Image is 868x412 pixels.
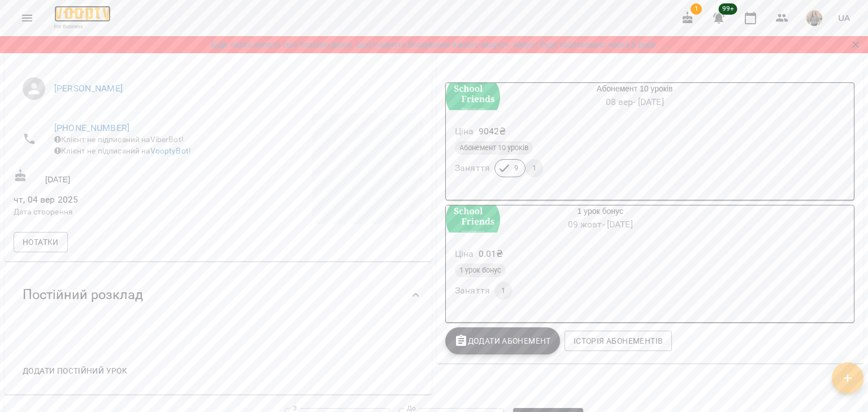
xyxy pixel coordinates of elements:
span: For Business [54,23,111,30]
div: Постійний розклад [5,266,432,324]
button: Нотатки [14,232,68,252]
span: Історія абонементів [574,334,663,348]
button: Menu [14,5,41,32]
h6: Заняття [455,283,490,299]
a: Будь ласка оновіть свої платіжні данні, щоб уникнути блокування вашого акаунту. Акаунт буде забло... [211,39,657,50]
div: 1 урок бонус [446,205,500,233]
div: [DATE] [11,166,218,187]
span: 09 жовт - [DATE] [568,219,633,230]
button: Абонемент 10 уроків08 вер- [DATE]Ціна9042₴Абонемент 10 уроківЗаняття91 [446,83,769,191]
button: UA [834,7,854,28]
span: 9 [507,163,525,173]
span: 1 [494,286,512,296]
button: Додати Абонемент [445,327,560,354]
a: [PHONE_NUMBER] [54,122,129,133]
a: [PERSON_NAME] [54,83,123,94]
button: Додати постійний урок [18,361,132,381]
p: 9042 ₴ [479,125,506,138]
div: Абонемент 10 уроків [500,83,769,110]
div: 1 урок бонус [500,205,700,233]
h6: Ціна [455,124,474,139]
span: Нотатки [23,235,59,249]
img: 7a0c59d5fd3336b88288794a7f9749f6.jpeg [806,10,822,26]
span: чт, 04 вер 2025 [14,193,216,207]
span: Додати постійний урок [23,364,127,378]
span: 1 урок бонус [455,265,506,275]
img: Voopty Logo [54,6,111,22]
span: 1 [526,163,543,173]
span: 99+ [719,3,737,15]
h6: Ціна [455,246,474,262]
button: 1 урок бонус09 жовт- [DATE]Ціна0.01₴1 урок бонусЗаняття1 [446,205,700,313]
span: 1 [691,3,702,15]
span: 08 вер - [DATE] [606,97,664,107]
span: Клієнт не підписаний на ViberBot! [54,135,184,144]
div: Абонемент 10 уроків [446,83,500,110]
span: Клієнт не підписаний на ! [54,146,191,155]
h6: Заняття [455,160,490,176]
span: Постійний розклад [23,286,143,304]
p: 0.01 ₴ [479,247,504,261]
a: VooptyBot [150,146,189,155]
span: UA [838,12,850,24]
span: Абонемент 10 уроків [455,143,533,153]
span: Додати Абонемент [454,334,551,348]
p: Дата створення [14,207,216,218]
button: Історія абонементів [565,331,672,351]
button: Закрити сповіщення [848,37,863,52]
